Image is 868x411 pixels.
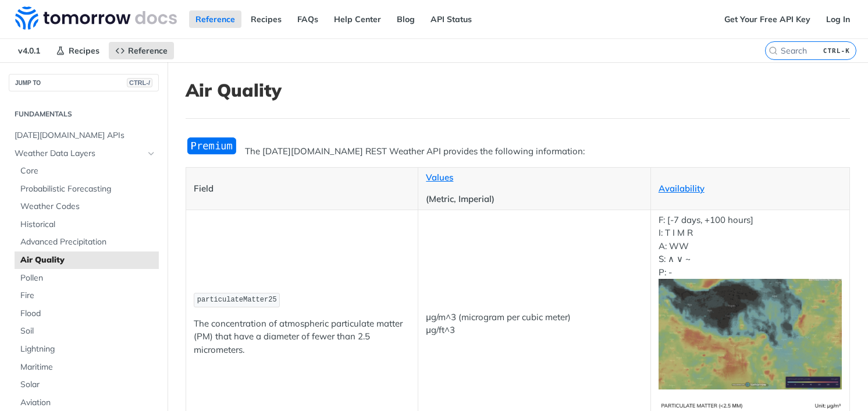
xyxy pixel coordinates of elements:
[20,290,156,302] span: Fire
[147,149,156,158] button: Hide subpages for Weather Data Layers
[15,216,159,233] a: Historical
[197,296,277,304] span: particulateMatter25
[15,270,159,287] a: Pollen
[9,109,159,119] h2: Fundamentals
[20,254,156,266] span: Air Quality
[186,145,850,158] p: The [DATE][DOMAIN_NAME] REST Weather API provides the following information:
[20,236,156,248] span: Advanced Precipitation
[244,10,288,28] a: Recipes
[15,251,159,269] a: Air Quality
[426,172,453,183] a: Values
[189,10,241,28] a: Reference
[769,46,778,55] svg: Search
[15,359,159,376] a: Maritime
[20,379,156,391] span: Solar
[424,10,478,28] a: API Status
[15,198,159,215] a: Weather Codes
[15,162,159,180] a: Core
[9,145,159,162] a: Weather Data LayersHide subpages for Weather Data Layers
[659,183,705,194] a: Availability
[20,397,156,409] span: Aviation
[20,343,156,355] span: Lightning
[20,219,156,231] span: Historical
[15,305,159,323] a: Flood
[9,127,159,144] a: [DATE][DOMAIN_NAME] APIs
[659,214,842,389] p: F: [-7 days, +100 hours] I: T I M R A: WW S: ∧ ∨ ~ P: -
[718,10,817,28] a: Get Your Free API Key
[194,317,410,357] p: The concentration of atmospheric particulate matter (PM) that have a diameter of fewer than 2.5 m...
[20,362,156,373] span: Maritime
[426,311,642,337] p: μg/m^3 (microgram per cubic meter) μg/ft^3
[15,180,159,198] a: Probabilistic Forecasting
[15,6,177,30] img: Tomorrow.io Weather API Docs
[109,42,174,59] a: Reference
[20,165,156,177] span: Core
[20,201,156,212] span: Weather Codes
[20,325,156,337] span: Soil
[659,279,842,389] img: pm25
[20,308,156,320] span: Flood
[194,182,410,196] p: Field
[20,183,156,195] span: Probabilistic Forecasting
[820,45,853,56] kbd: CTRL-K
[426,193,642,206] p: (Metric, Imperial)
[659,328,842,339] span: Expand image
[15,323,159,340] a: Soil
[49,42,106,59] a: Recipes
[15,148,144,160] span: Weather Data Layers
[69,45,99,56] span: Recipes
[128,45,168,56] span: Reference
[15,130,156,141] span: [DATE][DOMAIN_NAME] APIs
[12,42,47,59] span: v4.0.1
[15,233,159,251] a: Advanced Precipitation
[9,74,159,91] button: JUMP TOCTRL-/
[328,10,387,28] a: Help Center
[390,10,421,28] a: Blog
[820,10,856,28] a: Log In
[15,287,159,304] a: Fire
[20,272,156,284] span: Pollen
[15,341,159,358] a: Lightning
[15,376,159,394] a: Solar
[127,78,152,87] span: CTRL-/
[291,10,325,28] a: FAQs
[186,80,850,101] h1: Air Quality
